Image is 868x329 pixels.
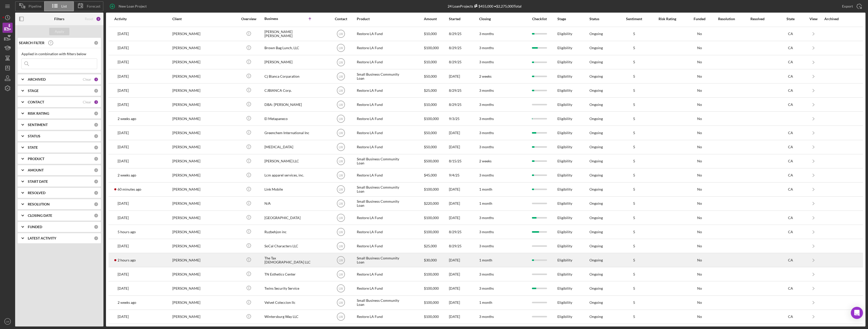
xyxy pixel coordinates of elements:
div: [DATE] [449,140,472,154]
div: CA [780,103,801,107]
div: 8/15/25 [449,155,472,168]
div: CA [780,145,801,149]
div: Eligibility [557,55,582,69]
div: 8/29/25 [449,225,472,238]
span: $100,000 [424,272,439,276]
span: $50,000 [424,145,437,149]
div: [PERSON_NAME] [172,239,223,253]
text: LW [339,145,343,149]
span: $50,000 [424,74,437,78]
text: LW [339,160,343,163]
time: 2025-09-11 21:54 [118,74,129,78]
time: 2025-09-15 19:25 [118,159,129,163]
div: Ongoing [589,272,603,276]
div: Closing [479,17,517,21]
time: 2025-09-16 04:04 [118,131,129,135]
div: 2 [96,16,101,21]
div: Ongoing [589,145,603,149]
div: Status [589,17,614,21]
div: Client [172,17,223,21]
div: Eligibility [557,169,582,182]
text: LW [339,258,343,262]
time: 3 months [479,272,494,276]
span: $10,000 [424,102,437,107]
span: Forecast [87,4,100,8]
div: [PERSON_NAME] [172,55,223,69]
div: [PERSON_NAME] [172,98,223,111]
div: Export [842,1,853,11]
div: State [780,17,801,21]
text: LW [339,230,343,234]
div: 0 [94,145,98,150]
span: $100,000 [424,46,439,50]
div: Ongoing [589,159,603,163]
b: CONTACT [28,100,44,104]
div: [DATE] [449,183,472,196]
div: Resolution [718,17,742,21]
text: LW [339,273,343,276]
text: LW [339,46,343,50]
div: No [688,145,711,149]
time: 2025-09-17 19:47 [118,258,136,262]
div: [PERSON_NAME] [172,253,223,267]
div: [PERSON_NAME] [172,197,223,210]
time: 3 months [479,244,494,248]
time: 3 months [479,88,494,93]
div: [PERSON_NAME] [172,155,223,168]
div: Ongoing [589,216,603,220]
b: SEARCH FILTER [19,41,44,45]
div: 5 [621,173,647,177]
div: Cj Bianca Corparation [264,70,315,83]
div: Restore LA Fund [357,84,407,97]
div: New Loan Project [119,1,147,11]
div: Link Mobile [264,183,315,196]
div: [GEOGRAPHIC_DATA] [264,211,315,224]
text: LW [339,32,343,36]
text: LW [339,75,343,78]
b: START DATE [28,180,48,184]
text: LW [339,216,343,220]
div: No [688,272,711,276]
div: Restore LA Fund [357,239,407,253]
div: Reset [85,17,93,21]
div: 0 [94,134,98,138]
div: DBA: [PERSON_NAME] [264,98,315,111]
span: $100,000 [424,116,439,121]
div: Eligibility [557,27,582,41]
b: ARCHIVED [28,77,46,81]
div: No [688,74,711,78]
time: 3 months [479,230,494,234]
div: Sentiment [621,17,647,21]
div: 5 [621,46,647,50]
div: 0 [94,88,98,93]
div: Restore LA Fund [357,98,407,111]
div: [PERSON_NAME] [172,140,223,154]
time: 3 months [479,32,494,36]
div: CA [780,258,801,262]
div: Activity [114,17,158,21]
div: 0 [94,225,98,229]
div: 5 [621,272,647,276]
div: [PERSON_NAME] [172,27,223,41]
div: 8/29/25 [449,41,472,55]
text: LW [339,117,343,121]
div: Ongoing [589,173,603,177]
div: 5 [621,103,647,107]
div: [DATE] [449,197,472,210]
div: 8/29/25 [449,27,472,41]
div: Restore LA Fund [357,41,407,55]
div: Eligibility [557,41,582,55]
div: Eligibility [557,126,582,139]
div: Ongoing [589,60,603,64]
div: Product [357,17,407,21]
button: New Loan Project [106,1,152,11]
div: 0 [94,168,98,172]
div: Small Business Community Loan [357,70,407,83]
b: AMOUNT [28,168,44,172]
div: CA [780,32,801,36]
div: El Metapaneco [264,112,315,125]
span: Pipeline [29,4,41,8]
div: [PERSON_NAME] [PERSON_NAME] [264,27,315,41]
span: List [61,4,67,8]
time: 2025-08-29 21:43 [118,244,129,248]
